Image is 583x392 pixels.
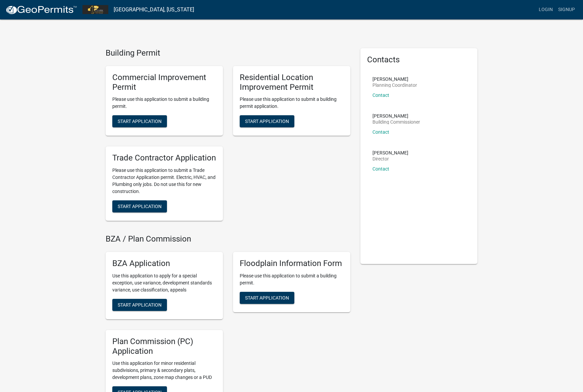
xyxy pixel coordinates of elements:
[372,129,389,135] a: Contact
[240,73,344,92] h5: Residential Location Improvement Permit
[112,337,216,356] h5: Plan Commission (PC) Application
[106,234,350,244] h4: BZA / Plan Commission
[112,259,216,268] h5: BZA Application
[245,295,289,300] span: Start Application
[372,77,417,81] p: [PERSON_NAME]
[372,166,389,172] a: Contact
[118,302,162,307] span: Start Application
[372,156,408,161] p: Director
[118,204,162,209] span: Start Application
[240,96,344,110] p: Please use this application to submit a building permit application.
[372,150,408,155] p: [PERSON_NAME]
[556,3,578,16] a: Signup
[82,5,108,14] img: Clark County, Indiana
[112,272,216,293] p: Use this application to apply for a special exception, use variance, development standards varian...
[112,167,216,195] p: Please use this application to submit a Trade Contractor Application permit. Electric, HVAC, and ...
[112,299,167,311] button: Start Application
[112,96,216,110] p: Please use this application to submit a building permit.
[114,4,194,15] a: [GEOGRAPHIC_DATA], [US_STATE]
[240,272,344,286] p: Please use this application to submit a building permit.
[118,119,162,124] span: Start Application
[240,259,344,268] h5: Floodplain Information Form
[106,48,350,58] h4: Building Permit
[372,114,420,118] p: [PERSON_NAME]
[245,119,289,124] span: Start Application
[240,292,294,304] button: Start Application
[112,115,167,127] button: Start Application
[367,55,471,65] h5: Contacts
[536,3,556,16] a: Login
[372,120,420,124] p: Building Commissioner
[372,83,417,87] p: Planning Coordinator
[112,73,216,92] h5: Commercial Improvement Permit
[112,200,167,212] button: Start Application
[372,92,389,98] a: Contact
[112,153,216,163] h5: Trade Contractor Application
[112,360,216,381] p: Use this application for minor residential subdivisions, primary & secondary plats, development p...
[240,115,294,127] button: Start Application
